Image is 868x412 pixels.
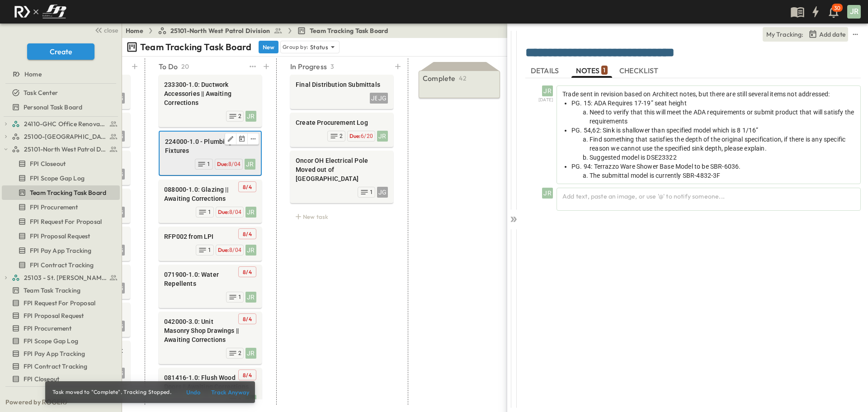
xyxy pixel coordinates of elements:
[2,185,120,200] div: test
[218,208,229,215] span: Due:
[30,159,66,168] span: FPI Closeout
[245,292,256,303] div: JR
[2,296,120,310] div: test
[30,188,106,197] span: Team Tracking Task Board
[2,334,120,348] div: test
[377,187,388,198] div: JG
[370,93,381,104] div: JB
[2,142,120,156] div: test
[245,348,256,359] div: JR
[30,246,91,255] span: FPI Pay App Tracking
[819,30,845,39] p: Add date
[181,62,189,71] p: 20
[246,316,248,322] span: /
[238,313,256,324] button: Tracking Date Menu
[2,229,120,243] div: test
[2,258,120,272] div: test
[228,161,241,167] span: 8/04
[370,189,373,196] span: 1
[296,80,388,89] span: Final Distribution Submittals
[11,2,70,21] img: c8d7d1ed905e502e8f77bf7063faec64e13b34fdb1f2bdd94b0e311fc34f8000.png
[245,207,256,218] div: JR
[236,133,248,144] button: Tracking Date Menu
[24,336,78,346] span: FPI Scope Gap Log
[2,100,120,114] div: test
[238,228,256,239] button: Tracking Date Menu
[238,113,241,120] span: 2
[140,41,251,53] p: Team Tracking Task Board
[2,214,120,229] div: test
[24,298,95,308] span: FPI Request For Proposal
[283,43,308,52] p: Group by:
[2,117,120,131] div: test
[245,159,255,170] div: JR
[2,321,120,336] div: test
[24,70,42,79] span: Home
[603,66,605,75] p: 1
[377,131,388,142] div: JR
[2,346,120,361] div: test
[179,385,208,399] button: Undo
[310,43,328,52] p: Status
[245,245,256,256] div: JR
[165,137,255,155] span: 224000-1.0 - Plumbing Fixtures
[590,154,677,161] span: Suggested model is DSE23322
[24,362,88,371] span: FPI Contract Tracking
[2,283,120,298] div: test
[290,210,393,223] div: New task
[164,270,256,288] span: 071900-1.0: Water Repellents
[248,133,259,144] button: edit
[766,30,804,39] p: My Tracking:
[24,374,59,384] span: FPI Closeout
[249,372,252,379] span: 4
[2,359,120,374] div: test
[24,273,107,282] span: 25103 - St. [PERSON_NAME] Phase 2
[24,103,82,112] span: Personal Task Board
[571,163,741,170] span: PG. 94: Terrazzo Ware Shower Base Model to be SBR-6036.
[2,129,120,144] div: test
[834,5,840,12] p: 30
[164,317,256,344] span: 042000-3.0: Unit Masonry Shop Drawings || Awaiting Corrections
[571,99,687,107] span: PG. 15: ADA Requires 17-19” seat height
[2,243,120,258] div: test
[243,316,246,322] span: 8
[310,26,388,35] span: Team Tracking Task Board
[542,188,553,199] div: JR
[330,62,334,71] p: 3
[249,184,252,190] span: 4
[30,174,85,183] span: FPI Scope Gap Log
[245,111,256,122] div: JR
[2,372,120,386] div: test
[296,118,388,127] span: Create Procurement Log
[24,311,84,320] span: FPI Proposal Request
[576,66,607,75] span: NOTES
[27,43,94,60] button: Create
[164,80,256,107] span: 233300-1.0: Ductwork Accessories || Awaiting Corrections
[249,269,252,275] span: 4
[225,133,236,144] button: Edit
[208,246,211,254] span: 1
[2,270,120,285] div: test
[238,294,241,301] span: 1
[238,266,256,277] button: Tracking Date Menu
[423,73,455,84] p: Complete
[209,385,251,399] button: Track Anyway
[238,350,241,357] span: 2
[208,208,211,216] span: 1
[238,181,256,192] button: Tracking Date Menu
[24,349,85,358] span: FPI Pay App Tracking
[52,384,171,400] div: Task moved to "Complete". Tracking Stopped.
[246,184,248,190] span: /
[2,200,120,214] div: test
[259,41,278,53] button: New
[571,127,758,134] span: PG. 54,62: Sink is shallower than specified model which is 8 1/16”
[2,156,120,171] div: test
[30,232,90,241] span: FPI Proposal Request
[249,231,252,237] span: 4
[807,29,846,40] button: Tracking Date Menu
[238,369,256,380] button: Tracking Date Menu
[243,269,246,275] span: 8
[590,172,720,179] span: The submittal model is currently SBR-4832-3F
[243,231,246,237] span: 8
[290,61,327,72] p: In Progress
